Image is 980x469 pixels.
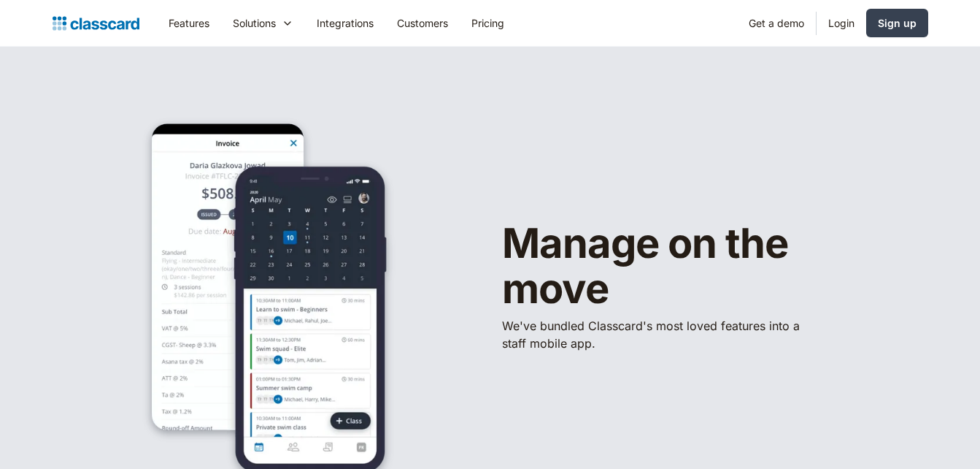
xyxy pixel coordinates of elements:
h1: Manage on the move [502,221,881,311]
a: Features [157,7,221,39]
p: We've bundled ​Classcard's most loved features into a staff mobile app. [502,317,809,352]
div: Solutions [233,15,276,31]
a: Sign up [866,9,928,37]
a: Pricing [460,7,516,39]
a: Customers [385,7,460,39]
div: Sign up [878,15,917,31]
a: home [53,13,139,34]
a: Login [817,7,866,39]
div: Solutions [221,7,305,39]
a: Get a demo [737,7,816,39]
a: Integrations [305,7,385,39]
